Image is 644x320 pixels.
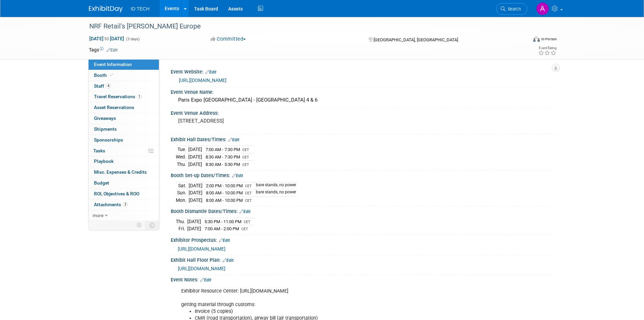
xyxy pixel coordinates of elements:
a: Giveaways [89,113,159,124]
span: Playbook [94,158,114,164]
div: Event Venue Address: [171,108,555,116]
td: Tags [89,46,118,53]
div: Event Rating [538,46,556,50]
td: [DATE] [188,146,202,153]
span: Tasks [93,148,105,153]
a: Edit [219,238,230,243]
a: Search [496,3,527,15]
a: Tasks [89,146,159,156]
a: Shipments [89,124,159,134]
span: (3 days) [125,37,140,41]
a: Edit [239,209,251,214]
div: Exhibit Hall Floor Plan: [171,255,555,264]
td: [DATE] [189,189,202,197]
div: NRF Retail's [PERSON_NAME] Europe [87,20,517,33]
a: [URL][DOMAIN_NAME] [178,246,225,252]
span: Budget [94,180,109,186]
td: Thu. [176,161,188,168]
li: invoice (5 copies) [195,308,477,315]
div: Exhibit Hall Dates/Times: [171,134,555,143]
td: [DATE] [189,182,202,189]
span: CET [244,220,251,224]
span: 3 [123,202,128,207]
a: Staff4 [89,81,159,91]
button: Committed [208,36,248,43]
a: [URL][DOMAIN_NAME] [179,78,226,83]
img: Format-Inperson.png [533,36,540,42]
div: Paris Expo [GEOGRAPHIC_DATA] - [GEOGRAPHIC_DATA] 4 & 6 [176,95,550,105]
a: Booth [89,70,159,81]
a: Travel Reservations1 [89,91,159,102]
span: CET [242,155,249,159]
span: to [103,36,110,41]
span: [GEOGRAPHIC_DATA], [GEOGRAPHIC_DATA] [374,37,458,42]
a: Misc. Expenses & Credits [89,167,159,177]
pre: [STREET_ADDRESS] [178,118,324,124]
div: In-Person [541,37,557,42]
span: Travel Reservations [94,94,142,99]
td: [DATE] [188,153,202,161]
td: Toggle Event Tabs [145,221,159,230]
div: Event Venue Name: [171,87,555,95]
span: 4 [106,83,111,88]
div: Event Website: [171,67,555,76]
td: [DATE] [188,161,202,168]
span: Misc. Expenses & Credits [94,169,147,175]
span: Giveaways [94,115,116,121]
div: Event Format [487,35,557,45]
span: 7:00 AM - 2:00 PM [205,226,239,231]
span: ID TECH [131,6,150,12]
a: Edit [200,278,211,282]
a: Attachments3 [89,199,159,210]
a: Edit [205,70,216,74]
span: 2:00 PM - 10:00 PM [206,183,243,188]
span: CET [241,227,248,231]
span: [DATE] [DATE] [89,36,124,42]
a: Playbook [89,156,159,167]
span: 8:00 AM - 10:00 PM [206,190,243,195]
a: Budget [89,178,159,188]
span: 8:30 AM - 7:30 PM [206,154,240,159]
span: Staff [94,83,111,89]
div: Booth Dismantle Dates/Times: [171,206,555,215]
div: Exhibitor Prospectus: [171,235,555,244]
a: Sponsorships [89,135,159,145]
span: 1 [137,94,142,99]
a: ROI, Objectives & ROO [89,189,159,199]
span: Asset Reservations [94,105,134,110]
td: Sun. [176,189,189,197]
span: CET [245,184,252,188]
td: [DATE] [187,225,201,232]
a: Edit [222,258,234,263]
span: Booth [94,72,115,78]
span: 8:00 AM - 10:00 PM [206,198,243,203]
span: more [93,213,103,218]
span: 5:30 PM - 11:00 PM [205,219,241,224]
img: Aileen Sun [536,2,549,15]
span: Attachments [94,202,128,207]
img: ExhibitDay [89,6,123,13]
td: Mon. [176,196,189,204]
a: Edit [106,48,118,52]
span: Event Information [94,62,132,67]
td: [DATE] [189,196,202,204]
span: CET [242,163,249,167]
td: bare stands, no power [252,182,296,189]
a: Edit [228,137,239,142]
div: Event Notes: [171,275,555,283]
td: Sat. [176,182,189,189]
td: Tue. [176,146,188,153]
a: Asset Reservations [89,102,159,113]
span: Shipments [94,126,117,132]
span: Sponsorships [94,137,123,143]
td: bare stands, no power [252,189,296,197]
td: Thu. [176,218,187,225]
td: Personalize Event Tab Strip [134,221,145,230]
span: 7:00 AM - 7:30 PM [206,147,240,152]
a: [URL][DOMAIN_NAME] [178,266,225,271]
span: ROI, Objectives & ROO [94,191,139,196]
div: Booth Set-up Dates/Times: [171,170,555,179]
td: [DATE] [187,218,201,225]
